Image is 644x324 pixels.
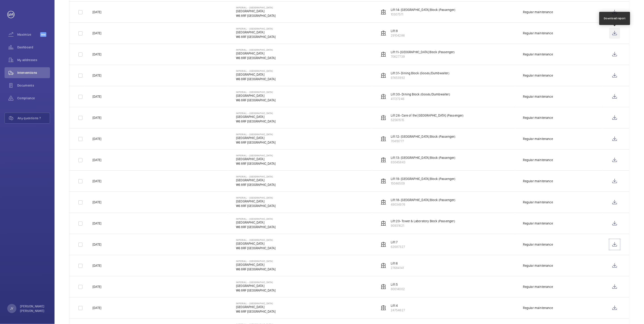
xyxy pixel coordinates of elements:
[236,284,276,288] p: [GEOGRAPHIC_DATA]
[391,92,450,97] p: Lift 30- Dining Block (Goods/Dumbwaiter)
[523,52,553,57] div: Regular maintenance
[236,115,276,119] p: [GEOGRAPHIC_DATA]
[381,199,386,205] img: elevator.svg
[236,220,276,225] p: [GEOGRAPHIC_DATA]
[236,70,276,72] p: Imperial - [GEOGRAPHIC_DATA]
[523,94,553,99] div: Regular maintenance
[236,288,276,293] p: W6 8RF [GEOGRAPHIC_DATA]
[236,6,276,9] p: Imperial - [GEOGRAPHIC_DATA]
[236,119,276,124] p: W6 8RF [GEOGRAPHIC_DATA]
[236,246,276,250] p: W6 8RF [GEOGRAPHIC_DATA]
[20,304,47,313] p: [PERSON_NAME] [PERSON_NAME]
[523,115,553,120] div: Regular maintenance
[236,262,276,267] p: [GEOGRAPHIC_DATA]
[236,48,276,51] p: Imperial - [GEOGRAPHIC_DATA]
[391,219,455,223] p: Lift 20- Tower & Laboratory Block (Passenger)
[391,308,405,312] p: 24754627
[236,27,276,30] p: Imperial - [GEOGRAPHIC_DATA]
[391,97,450,101] p: 41727246
[236,136,276,140] p: [GEOGRAPHIC_DATA]
[236,281,276,284] p: Imperial - [GEOGRAPHIC_DATA]
[236,91,276,93] p: Imperial - [GEOGRAPHIC_DATA]
[391,198,455,202] p: Lift 18- [GEOGRAPHIC_DATA] Block (Passenger)
[17,32,40,37] span: Maximize
[92,31,101,35] p: [DATE]
[523,10,553,14] div: Regular maintenance
[236,35,276,39] p: W6 8RF [GEOGRAPHIC_DATA]
[236,133,276,136] p: Imperial - [GEOGRAPHIC_DATA]
[92,158,101,162] p: [DATE]
[604,16,626,20] div: Download report
[391,155,455,160] p: Lift 13- [GEOGRAPHIC_DATA] Block (Passenger)
[92,242,101,247] p: [DATE]
[381,221,386,226] img: elevator.svg
[523,284,553,289] div: Regular maintenance
[92,73,101,78] p: [DATE]
[381,157,386,163] img: elevator.svg
[381,284,386,289] img: elevator.svg
[523,31,553,35] div: Regular maintenance
[391,287,405,291] p: 80014002
[381,73,386,78] img: elevator.svg
[236,239,276,241] p: Imperial - [GEOGRAPHIC_DATA]
[236,260,276,262] p: Imperial - [GEOGRAPHIC_DATA]
[523,306,553,310] div: Regular maintenance
[381,178,386,184] img: elevator.svg
[236,51,276,56] p: [GEOGRAPHIC_DATA]
[40,32,46,37] span: Beta
[391,134,455,139] p: Lift 12- [GEOGRAPHIC_DATA] Block (Passenger)
[236,9,276,13] p: [GEOGRAPHIC_DATA]
[391,244,405,249] p: 62687327
[381,30,386,36] img: elevator.svg
[236,154,276,157] p: Imperial - [GEOGRAPHIC_DATA]
[236,305,276,309] p: [GEOGRAPHIC_DATA]
[381,9,386,15] img: elevator.svg
[236,93,276,98] p: [GEOGRAPHIC_DATA]
[523,158,553,162] div: Regular maintenance
[236,217,276,220] p: Imperial - [GEOGRAPHIC_DATA]
[236,182,276,187] p: W6 8RF [GEOGRAPHIC_DATA]
[523,263,553,268] div: Regular maintenance
[92,284,101,289] p: [DATE]
[17,58,50,62] span: My addresses
[236,112,276,115] p: Imperial - [GEOGRAPHIC_DATA]
[236,204,276,208] p: W6 8RF [GEOGRAPHIC_DATA]
[236,56,276,60] p: W6 8RF [GEOGRAPHIC_DATA]
[391,12,455,17] p: 10307511
[17,116,50,120] span: Any questions ?
[391,29,405,33] p: Lift 8
[391,118,464,122] p: 52561515
[381,242,386,247] img: elevator.svg
[236,178,276,182] p: [GEOGRAPHIC_DATA]
[391,54,455,59] p: 70627739
[236,157,276,161] p: [GEOGRAPHIC_DATA]
[236,199,276,204] p: [GEOGRAPHIC_DATA]
[523,179,553,183] div: Regular maintenance
[92,115,101,120] p: [DATE]
[523,221,553,226] div: Regular maintenance
[391,71,449,75] p: Lift 31- Dining Block (Goods/Dumbwaiter)
[236,196,276,199] p: Imperial - [GEOGRAPHIC_DATA]
[523,200,553,204] div: Regular maintenance
[391,202,455,207] p: 49034976
[381,305,386,311] img: elevator.svg
[391,75,449,80] p: 97453992
[236,161,276,166] p: W6 8RF [GEOGRAPHIC_DATA]
[92,52,101,57] p: [DATE]
[92,179,101,183] p: [DATE]
[236,13,276,18] p: W6 8RF [GEOGRAPHIC_DATA]
[17,70,50,75] span: Interventions
[391,7,455,12] p: Lift 14- [GEOGRAPHIC_DATA] Block (Passenger)
[236,140,276,145] p: W6 8RF [GEOGRAPHIC_DATA]
[391,177,455,181] p: Lift 19- [GEOGRAPHIC_DATA] Block (Passenger)
[381,52,386,57] img: elevator.svg
[391,261,404,266] p: Lift 6
[92,10,101,14] p: [DATE]
[236,241,276,246] p: [GEOGRAPHIC_DATA]
[17,45,50,50] span: Dashboard
[236,30,276,35] p: [GEOGRAPHIC_DATA]
[391,266,404,270] p: 27684141
[17,83,50,88] span: Documents
[391,50,455,54] p: Lift 11- [GEOGRAPHIC_DATA] Block (Passenger)
[523,137,553,141] div: Regular maintenance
